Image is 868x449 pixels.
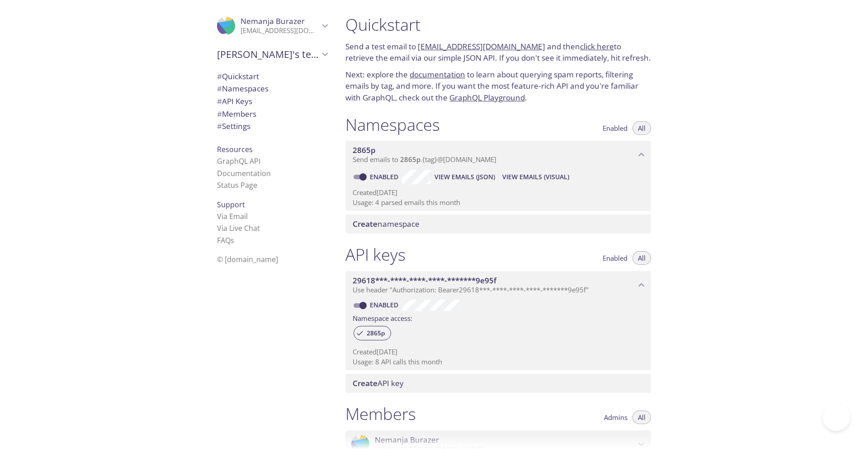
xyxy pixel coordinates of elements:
[217,121,250,131] span: Settings
[353,357,644,367] p: Usage: 8 API calls this month
[217,109,256,119] span: Members
[345,141,651,169] div: 2865p namespace
[217,254,278,264] span: © [DOMAIN_NAME]
[823,404,850,431] iframe: Help Scout Beacon - Open
[354,326,391,340] div: 2865p
[345,69,651,104] p: Next: explore the to learn about querying spam reports, filtering emails by tag, and more. If you...
[217,121,222,131] span: #
[217,156,260,166] a: GraphQL API
[217,211,248,221] a: Via Email
[345,215,651,234] div: Create namespace
[217,200,245,210] span: Support
[210,82,335,95] div: Namespaces
[345,244,406,265] h1: API keys
[368,172,402,181] a: Enabled
[210,11,335,41] div: Nemanja Burazer
[210,95,335,108] div: API Keys
[632,411,651,424] button: All
[241,16,305,26] span: Nemanja Burazer
[345,374,651,393] div: Create API Key
[353,378,404,388] span: API key
[217,180,257,190] a: Status Page
[361,329,391,337] span: 2865p
[400,155,420,164] span: 2865p
[210,43,335,66] div: Nemanja's team
[353,155,496,164] span: Send emails to . {tag} @[DOMAIN_NAME]
[241,26,319,35] p: [EMAIL_ADDRESS][DOMAIN_NAME]
[217,109,222,119] span: #
[210,108,335,120] div: Members
[449,92,525,103] a: GraphQL Playground
[368,301,402,309] a: Enabled
[499,170,573,184] button: View Emails (Visual)
[353,188,644,197] p: Created [DATE]
[217,144,253,154] span: Resources
[210,120,335,133] div: Team Settings
[353,378,377,388] span: Create
[599,411,633,424] button: Admins
[502,172,569,182] span: View Emails (Visual)
[353,145,376,155] span: 2865p
[217,83,222,94] span: #
[434,172,495,182] span: View Emails (JSON)
[353,219,377,229] span: Create
[210,70,335,83] div: Quickstart
[353,198,644,207] p: Usage: 4 parsed emails this month
[410,69,465,80] a: documentation
[353,219,420,229] span: namespace
[597,121,633,135] button: Enabled
[632,121,651,135] button: All
[217,83,269,94] span: Namespaces
[217,235,234,245] a: FAQ
[231,235,234,245] span: s
[345,404,416,424] h1: Members
[217,223,260,233] a: Via Live Chat
[217,71,222,81] span: #
[353,311,412,324] label: Namespace access:
[217,96,252,106] span: API Keys
[345,41,651,64] p: Send a test email to and then to retrieve the email via our simple JSON API. If you don't see it ...
[217,168,271,178] a: Documentation
[418,41,545,52] a: [EMAIL_ADDRESS][DOMAIN_NAME]
[580,41,614,52] a: click here
[217,48,319,61] span: [PERSON_NAME]'s team
[632,251,651,265] button: All
[431,170,499,184] button: View Emails (JSON)
[353,347,644,357] p: Created [DATE]
[597,251,633,265] button: Enabled
[345,14,651,35] h1: Quickstart
[217,96,222,106] span: #
[345,115,440,135] h1: Namespaces
[217,71,259,81] span: Quickstart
